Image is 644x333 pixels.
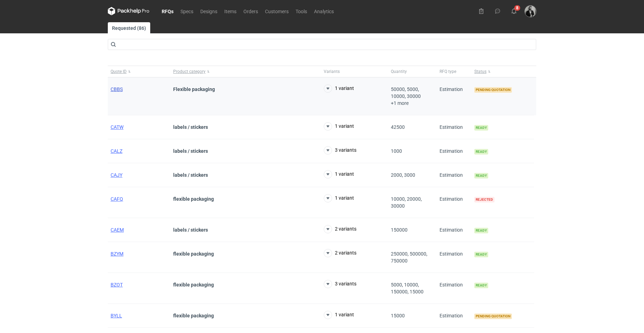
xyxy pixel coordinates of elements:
[437,77,472,115] div: Estimation
[437,115,472,139] div: Estimation
[391,313,405,318] span: 15000
[474,252,488,257] span: Ready
[111,282,123,288] a: BZOT
[474,149,488,155] span: Ready
[324,146,356,155] button: 3 variants
[173,282,214,288] strong: flexible packaging
[474,197,494,202] span: Rejected
[324,84,354,93] button: 1 variant
[170,66,321,77] button: Product category
[261,7,292,15] a: Customers
[111,124,123,130] a: CATW
[240,7,261,15] a: Orders
[508,6,520,17] button: 8
[437,163,472,187] div: Estimation
[173,251,214,257] strong: flexible packaging
[324,194,354,202] button: 1 variant
[391,251,427,264] span: 250000, 500000, 750000
[173,227,208,233] strong: labels / stickers
[324,249,356,257] button: 2 variants
[324,225,356,233] button: 2 variants
[437,304,472,328] div: Estimation
[197,7,221,15] a: Designs
[173,148,208,154] strong: labels / stickers
[221,7,240,15] a: Items
[158,7,177,15] a: RFQs
[111,227,124,233] a: CAEM
[173,313,214,318] strong: flexible packaging
[391,172,415,178] span: 2000, 3000
[472,66,534,77] button: Status
[437,273,472,304] div: Estimation
[437,218,472,242] div: Estimation
[108,7,150,15] svg: Packhelp Pro
[292,7,311,15] a: Tools
[391,227,408,233] span: 150000
[324,311,354,319] button: 1 variant
[111,313,122,318] a: BYLL
[391,86,421,106] span: 50000, 5000, 10000, 30000 +1 more
[311,7,337,15] a: Analytics
[111,69,127,74] span: Quote ID
[111,86,123,92] a: CBBS
[111,172,122,178] a: CAJY
[474,87,512,93] span: Pending quotation
[324,170,354,178] button: 1 variant
[173,86,215,92] strong: Flexible packaging
[474,69,486,74] span: Status
[437,242,472,273] div: Estimation
[391,124,405,130] span: 42500
[111,251,123,257] a: BZYM
[437,187,472,218] div: Estimation
[173,124,208,130] strong: labels / stickers
[173,196,214,202] strong: flexible packaging
[474,228,488,233] span: Ready
[391,282,424,294] span: 5000, 10000, 150000, 15000
[474,173,488,178] span: Ready
[474,314,512,319] span: Pending quotation
[111,196,123,202] a: CAFQ
[474,125,488,131] span: Ready
[173,172,208,178] strong: labels / stickers
[391,148,402,154] span: 1000
[108,22,150,33] a: Requested (86)
[391,69,407,74] span: Quantity
[111,148,122,154] a: CALZ
[437,139,472,163] div: Estimation
[173,69,206,74] span: Product category
[391,196,422,209] span: 10000, 20000, 30000
[525,6,536,17] img: Dragan Čivčić
[177,7,197,15] a: Specs
[324,69,340,74] span: Variants
[324,122,354,131] button: 1 variant
[108,66,170,77] button: Quote ID
[474,283,488,288] span: Ready
[440,69,456,74] span: RFQ type
[324,280,356,288] button: 3 variants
